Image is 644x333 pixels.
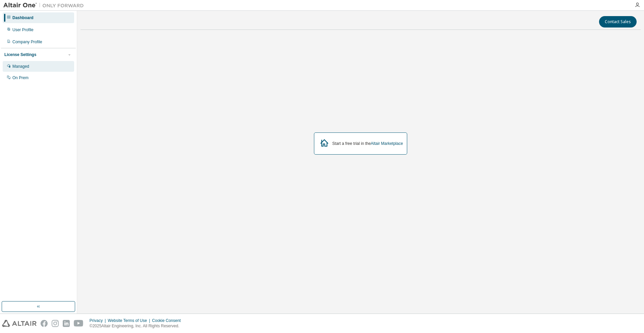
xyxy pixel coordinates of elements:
img: facebook.svg [41,320,48,327]
img: youtube.svg [74,320,84,327]
div: Cookie Consent [152,318,184,323]
div: Managed [12,64,29,69]
button: Contact Sales [599,16,637,27]
div: Website Terms of Use [108,318,152,323]
img: linkedin.svg [63,320,70,327]
div: User Profile [12,27,34,33]
div: On Prem [12,75,29,80]
img: Altair One [3,2,87,9]
div: Start a free trial in the [332,141,403,146]
div: Privacy [90,318,108,323]
p: © 2025 Altair Engineering, Inc. All Rights Reserved. [90,323,185,329]
div: Dashboard [12,15,34,20]
img: instagram.svg [52,320,59,327]
a: Altair Marketplace [371,141,403,146]
img: altair_logo.svg [2,320,37,327]
div: License Settings [4,52,36,57]
div: Company Profile [12,39,42,45]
